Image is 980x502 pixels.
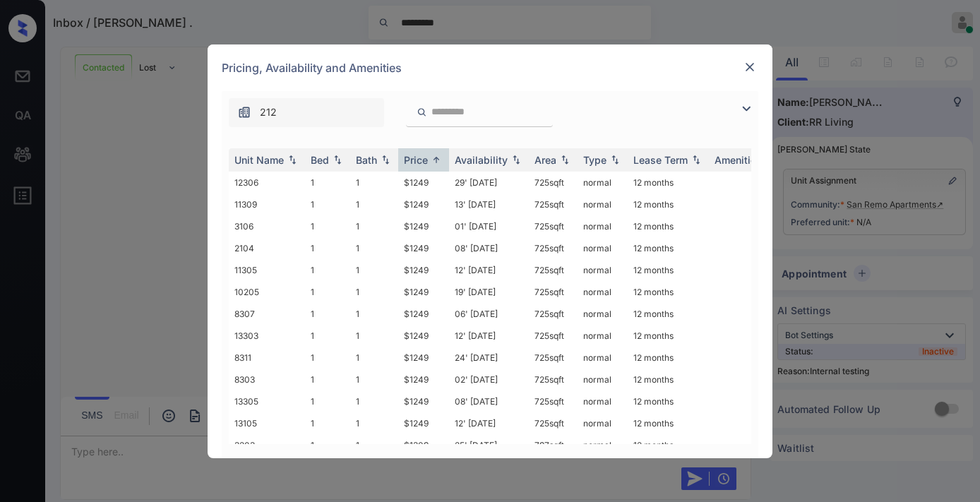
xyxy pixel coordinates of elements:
td: 725 sqft [529,259,578,281]
td: 12 months [628,172,709,193]
td: 1 [305,369,350,390]
td: 1 [350,412,398,434]
td: 01' [DATE] [449,215,529,237]
td: normal [578,412,628,434]
td: $1249 [398,303,449,325]
td: normal [578,237,628,259]
td: 1 [350,390,398,412]
td: 725 sqft [529,347,578,369]
td: 12' [DATE] [449,259,529,281]
td: 725 sqft [529,193,578,215]
td: $1249 [398,281,449,303]
td: normal [578,369,628,390]
td: 13105 [229,412,305,434]
td: 1 [305,434,350,456]
td: 1 [350,259,398,281]
td: 12 months [628,369,709,390]
td: $1249 [398,215,449,237]
td: 08' [DATE] [449,390,529,412]
td: 725 sqft [529,172,578,193]
td: 2104 [229,237,305,259]
td: 11309 [229,193,305,215]
div: Pricing, Availability and Amenities [208,44,772,91]
img: icon-zuma [738,100,755,117]
img: sorting [558,155,572,165]
td: $1249 [398,347,449,369]
td: 1 [305,259,350,281]
img: sorting [378,155,393,165]
td: 1 [305,172,350,193]
td: 8307 [229,303,305,325]
td: $1249 [398,325,449,347]
td: 10205 [229,281,305,303]
div: Bed [311,154,329,166]
td: $1249 [398,172,449,193]
td: 1 [305,412,350,434]
td: 1 [350,369,398,390]
div: Area [534,154,556,166]
td: 1 [350,172,398,193]
td: $1249 [398,193,449,215]
td: 8311 [229,347,305,369]
td: 3106 [229,215,305,237]
img: icon-zuma [237,105,251,119]
img: sorting [689,155,703,165]
td: 1 [305,215,350,237]
td: 725 sqft [529,237,578,259]
td: 12 months [628,237,709,259]
td: 12 months [628,259,709,281]
td: 12 months [628,215,709,237]
img: sorting [330,155,345,165]
td: 8303 [229,369,305,390]
td: 29' [DATE] [449,172,529,193]
td: 1 [350,303,398,325]
td: 3203 [229,434,305,456]
td: normal [578,193,628,215]
div: Amenities [715,154,762,166]
td: 1 [305,237,350,259]
td: 13305 [229,390,305,412]
td: 725 sqft [529,369,578,390]
td: 12 months [628,303,709,325]
td: $1249 [398,259,449,281]
td: 1 [350,347,398,369]
td: 25' [DATE] [449,434,529,456]
div: Type [583,154,606,166]
td: 19' [DATE] [449,281,529,303]
td: normal [578,281,628,303]
td: $1309 [398,434,449,456]
td: 13303 [229,325,305,347]
td: 1 [305,325,350,347]
td: $1249 [398,237,449,259]
td: 725 sqft [529,325,578,347]
td: normal [578,303,628,325]
td: 12 months [628,390,709,412]
td: 1 [350,215,398,237]
td: 24' [DATE] [449,347,529,369]
td: 12 months [628,347,709,369]
td: $1249 [398,412,449,434]
td: normal [578,325,628,347]
td: $1249 [398,369,449,390]
td: normal [578,259,628,281]
img: close [743,60,757,74]
td: 12 months [628,325,709,347]
td: 1 [305,281,350,303]
td: 11305 [229,259,305,281]
img: sorting [285,155,299,165]
td: 725 sqft [529,303,578,325]
td: 725 sqft [529,281,578,303]
td: 12 months [628,193,709,215]
td: normal [578,390,628,412]
td: normal [578,434,628,456]
td: 725 sqft [529,412,578,434]
div: Lease Term [633,154,688,166]
div: Unit Name [234,154,284,166]
td: 797 sqft [529,434,578,456]
td: normal [578,215,628,237]
img: icon-zuma [417,106,427,119]
td: 12 months [628,412,709,434]
td: 12' [DATE] [449,325,529,347]
td: 12' [DATE] [449,412,529,434]
td: 1 [305,193,350,215]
